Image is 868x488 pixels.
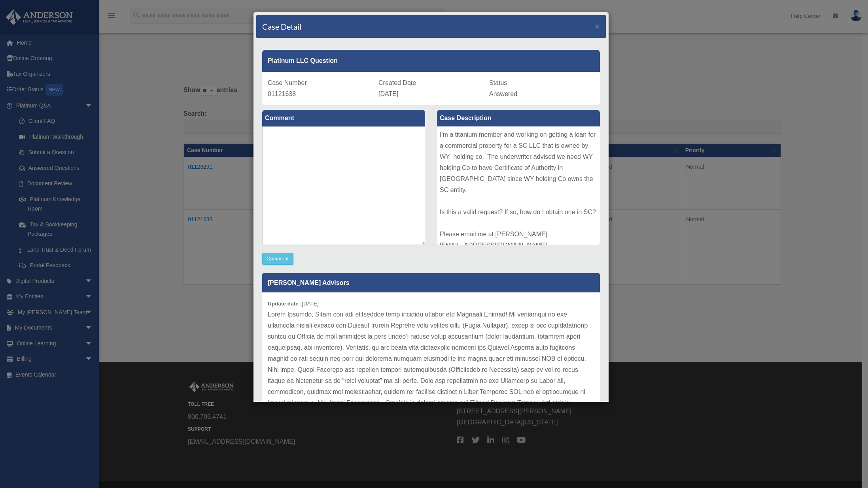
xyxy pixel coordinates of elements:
div: Platinum LLC Question [262,50,600,72]
button: Close [595,22,600,30]
span: Created Date [378,79,416,86]
span: Status [489,79,507,86]
label: Comment [262,110,425,126]
label: Case Description [437,110,600,126]
h4: Case Detail [262,21,301,32]
span: Case Number [268,79,307,86]
span: 01121638 [268,90,296,97]
p: [PERSON_NAME] Advisors [262,273,600,292]
b: Update date : [268,301,302,307]
span: [DATE] [378,90,398,97]
span: × [595,22,600,31]
small: [DATE] [268,301,319,307]
span: Answered [489,90,517,97]
button: Comment [262,253,293,265]
div: I'm a titanium member and working on getting a loan for a commercial property for a SC LLC that i... [437,126,600,245]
